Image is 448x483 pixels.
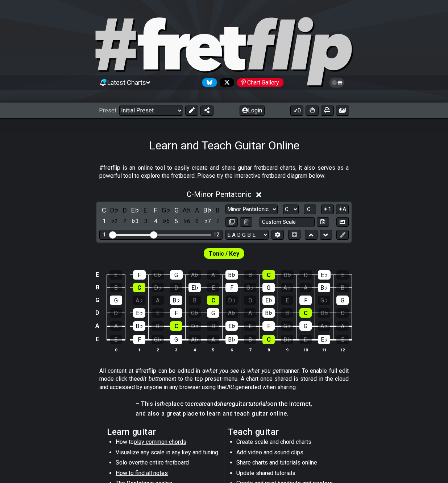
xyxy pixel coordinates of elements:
div: E [336,335,349,344]
em: the [160,400,168,407]
div: C [299,308,312,318]
div: D♭ [188,321,201,331]
div: E [207,283,219,292]
th: 10 [296,346,315,354]
th: 0 [107,346,125,354]
p: All content at #fretflip can be edited in a manner. To enable full edit mode click the next to th... [99,367,349,391]
div: D [207,321,219,331]
button: Print [321,106,334,116]
em: create [191,400,207,407]
em: what you see is what you get [205,367,281,374]
div: D [299,270,312,280]
div: B♭ [225,335,238,344]
div: D♭ [318,308,330,318]
button: Move down [320,230,332,240]
div: D [170,283,182,292]
h4: – This is place to and guitar on the Internet, [136,400,312,408]
div: A♭ [281,283,293,292]
div: B♭ [225,270,238,280]
div: G♭ [244,283,256,292]
div: E [110,335,122,344]
button: 0 [290,106,303,116]
div: B [152,321,164,331]
span: Latest Charts [107,79,146,86]
div: E♭ [318,270,331,280]
div: B [110,283,122,292]
div: C [207,296,219,305]
div: C [170,321,182,331]
button: Toggle Dexterity for all fretkits [306,106,319,116]
div: toggle scale degree [182,216,191,226]
h2: Teach guitar [228,428,341,436]
div: G [170,335,182,344]
button: Login [240,106,265,116]
div: F [170,308,182,318]
div: B♭ [170,296,182,305]
div: toggle pitch class [99,205,109,215]
th: 5 [204,346,223,354]
td: D [93,306,102,319]
div: D♭ [281,270,294,280]
span: How to find all notes [116,470,168,476]
button: Move up [305,230,317,240]
em: share [217,400,232,407]
div: D [336,308,349,318]
div: E [281,296,293,305]
td: E [93,269,102,281]
div: A [207,335,219,344]
button: Copy [225,217,238,227]
span: First enable full edit mode to edit [209,248,239,259]
li: Solo over [116,459,219,469]
div: E♭ [188,283,201,292]
div: E♭ [225,321,238,331]
div: A [336,321,349,331]
div: 12 [213,232,219,238]
em: URL [225,384,235,391]
td: B [93,281,102,294]
div: A♭ [133,296,145,305]
button: Edit Tuning [271,230,284,240]
div: toggle scale degree [120,216,129,226]
p: #fretflip is an online tool to easily create and share guitar fretboard charts, it also serves as... [99,164,349,180]
div: G [262,283,275,292]
button: Toggle horizontal chord view [288,230,300,240]
div: C [262,335,275,344]
div: toggle scale degree [141,216,150,226]
div: G♭ [188,308,201,318]
div: D [244,296,256,305]
div: A♭ [188,270,201,280]
div: D♭ [152,283,164,292]
div: Visible fret range [99,230,223,240]
select: Tuning [225,230,269,240]
div: D [299,335,312,344]
div: G [170,270,183,280]
div: toggle scale degree [151,216,161,226]
div: toggle pitch class [141,205,150,215]
a: Follow #fretflip at X [217,78,234,87]
div: F [133,270,146,280]
li: Create scale and chord charts [236,438,340,448]
a: #fretflip at Pinterest [234,78,283,87]
button: C.. [304,205,316,214]
em: edit button [137,375,165,382]
select: Preset [119,106,183,116]
div: toggle scale degree [172,216,181,226]
th: 3 [167,346,186,354]
div: toggle pitch class [110,205,119,215]
th: 8 [260,346,278,354]
div: toggle scale degree [99,216,109,226]
div: C [133,283,145,292]
div: B [188,296,201,305]
div: B [244,270,257,280]
div: D [110,308,122,318]
div: G [207,308,219,318]
div: A [207,270,220,280]
div: toggle pitch class [130,205,140,215]
div: B♭ [318,283,330,292]
div: B♭ [262,308,275,318]
div: toggle scale degree [192,216,202,226]
span: Toggle light / dark theme [333,79,341,86]
button: Create image [336,106,349,116]
div: D♭ [281,335,293,344]
th: 11 [315,346,333,354]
